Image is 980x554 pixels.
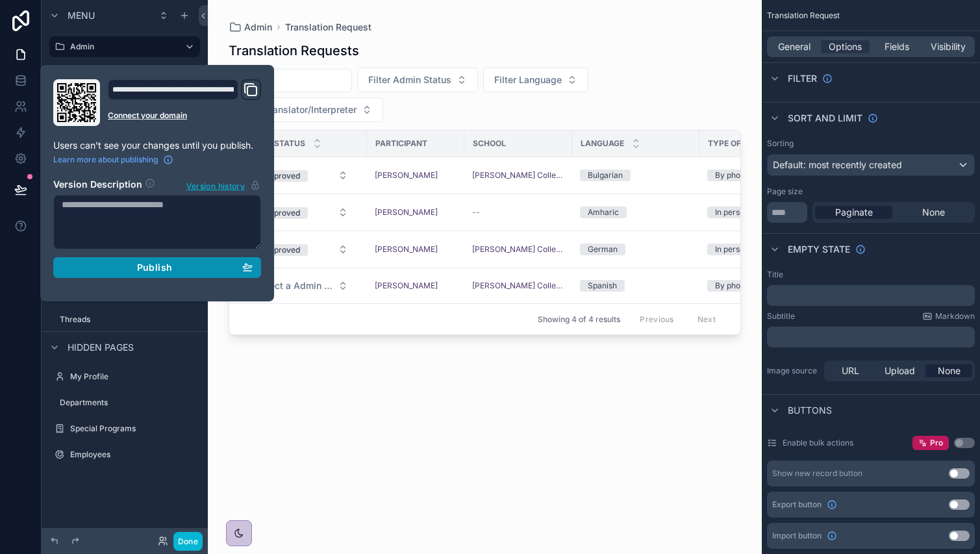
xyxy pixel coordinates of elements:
span: Hidden pages [68,341,134,354]
div: Bulgarian [588,170,623,181]
span: Upload [885,364,915,377]
h1: Translation Requests [229,42,359,60]
span: Admin Status [245,138,305,149]
a: By phone [707,170,794,181]
a: Spanish [580,280,692,292]
a: Translation Request [285,21,371,34]
span: Empty state [788,243,850,256]
div: In person [715,207,749,218]
a: [PERSON_NAME] Collegiate [472,244,564,255]
a: Connect your domain [108,110,261,121]
a: Employees [49,444,200,465]
a: [PERSON_NAME] Collegiate [472,170,564,181]
button: Select Button [245,201,358,224]
a: Select Button [245,273,359,298]
span: General [778,40,810,53]
button: Default: most recently created [767,154,975,176]
label: Admin [70,42,174,52]
div: Domain and Custom Link [108,79,261,126]
a: [PERSON_NAME] [375,281,438,291]
label: Special Programs [70,423,197,434]
a: Bulgarian [580,170,692,181]
span: Sort And Limit [788,112,862,125]
a: Select Button [245,200,359,225]
div: scrollable content [767,327,975,347]
span: School [473,138,506,149]
a: [PERSON_NAME] [375,244,438,255]
span: Filter Admin Status [368,73,451,86]
span: Admin [244,21,272,34]
span: Publish [137,262,172,273]
div: Approved [264,170,300,182]
span: None [922,206,945,219]
a: Select Button [245,237,359,262]
div: Show new record button [772,468,862,479]
a: [PERSON_NAME] Collegiate [472,281,564,291]
label: Employees [70,449,197,460]
span: Filter [788,72,817,85]
p: Users can't see your changes until you publish. [53,139,261,152]
label: Enable bulk actions [783,438,853,448]
a: Threads [49,309,200,330]
a: Learn more about publishing [53,155,173,165]
span: Participant [375,138,427,149]
div: scrollable content [767,285,975,306]
span: Filter Language [494,73,562,86]
div: Approved [264,207,300,219]
span: Menu [68,9,95,22]
a: German [580,244,692,255]
button: Version history [186,178,261,192]
span: Version history [186,179,245,192]
button: Select Button [245,164,358,187]
a: In person [707,207,794,218]
label: Page size [767,186,803,197]
a: Special Programs [49,418,200,439]
a: My Profile [49,366,200,387]
button: Select Button [229,97,383,122]
label: Subtitle [767,311,795,321]
span: Paginate [835,206,873,219]
a: By phone [707,280,794,292]
label: Threads [60,314,197,325]
a: [PERSON_NAME] [375,207,457,218]
span: URL [842,364,859,377]
a: [PERSON_NAME] [375,281,457,291]
span: Fields [885,40,909,53]
div: Approved [264,244,300,256]
label: Title [767,270,783,280]
div: By phone [715,170,749,181]
a: Employees [65,64,200,84]
label: Departments [60,397,197,408]
button: Select Button [245,238,358,261]
a: Departments [49,392,200,413]
a: -- [472,207,564,218]
a: [PERSON_NAME] [375,244,457,255]
button: Select Button [245,274,358,297]
label: Image source [767,366,819,376]
span: Type of Session [708,138,777,149]
a: Admin [49,36,200,57]
span: -- [472,207,480,218]
div: Spanish [588,280,617,292]
span: Language [581,138,624,149]
a: Amharic [580,207,692,218]
a: [PERSON_NAME] [375,170,438,181]
span: Markdown [935,311,975,321]
a: [PERSON_NAME] [375,207,438,218]
button: Publish [53,257,261,278]
a: In person [707,244,794,255]
a: Markdown [922,311,975,321]
a: [PERSON_NAME] [375,170,457,181]
span: Filter Translator/Interpreter [240,103,357,116]
button: Select Button [357,68,478,92]
span: Learn more about publishing [53,155,158,165]
button: Select Button [483,68,588,92]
